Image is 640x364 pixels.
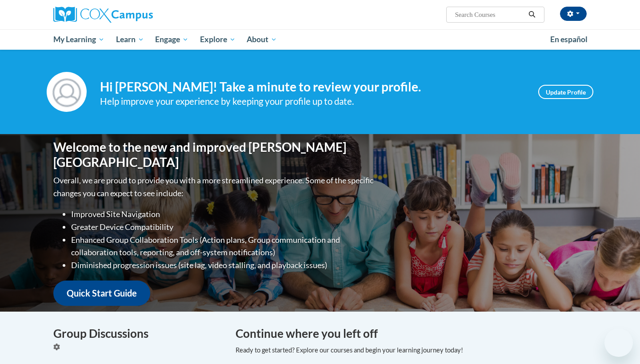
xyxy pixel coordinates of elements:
p: Overall, we are proud to provide you with a more streamlined experience. Some of the specific cha... [53,174,376,200]
h4: Group Discussions [53,325,222,342]
span: My Learning [53,34,104,45]
h1: Welcome to the new and improved [PERSON_NAME][GEOGRAPHIC_DATA] [53,140,376,170]
a: Engage [149,29,194,50]
a: En español [544,30,593,49]
input: Search Courses [454,9,525,20]
h4: Continue where you left off [236,325,587,342]
img: Cox Campus [53,7,153,23]
span: Learn [116,34,144,45]
div: Main menu [40,29,600,50]
a: Learn [110,29,150,50]
a: About [241,29,283,50]
span: Engage [155,34,188,45]
div: Help improve your experience by keeping your profile up to date. [100,94,525,109]
button: Account Settings [560,7,587,21]
li: Improved Site Navigation [71,208,376,221]
iframe: Button to launch messaging window [604,328,633,357]
a: Cox Campus [53,7,222,23]
li: Greater Device Compatibility [71,221,376,233]
span: Explore [200,34,236,45]
a: My Learning [48,29,110,50]
h4: Hi [PERSON_NAME]! Take a minute to review your profile. [100,79,525,95]
span: En español [550,35,588,44]
a: Quick Start Guide [53,281,150,306]
button: Search [525,9,539,20]
span: About [247,34,277,45]
li: Diminished progression issues (site lag, video stalling, and playback issues) [71,259,376,272]
a: Update Profile [538,85,593,99]
li: Enhanced Group Collaboration Tools (Action plans, Group communication and collaboration tools, re... [71,233,376,259]
img: Profile Image [47,72,87,112]
a: Explore [194,29,241,50]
